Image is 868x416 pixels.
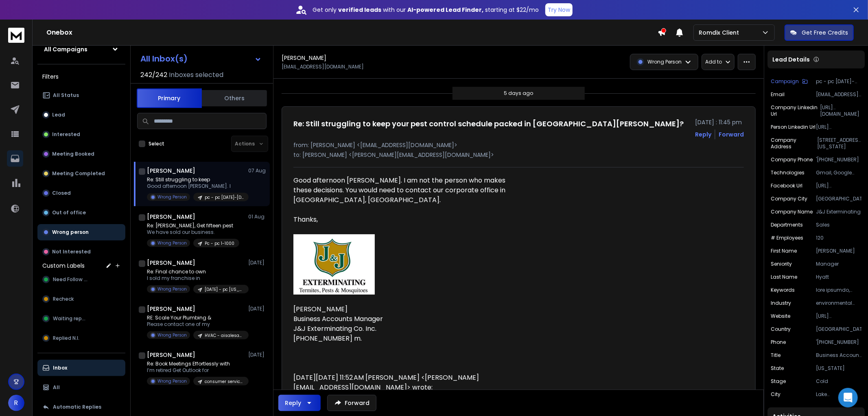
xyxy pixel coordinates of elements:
button: Interested [37,126,125,143]
p: consumer service 3 [205,379,244,385]
p: Title [771,352,781,359]
button: Closed [37,185,125,201]
button: R [8,395,24,411]
p: Facebook Url [771,183,802,189]
button: Reply [278,395,321,411]
p: Re: [PERSON_NAME], Get fifteen pest [147,222,239,229]
img: logo [8,28,24,43]
span: Recheck [53,296,74,302]
p: Meeting Booked [52,151,94,157]
p: Re: Final chance to own [147,269,245,275]
p: [URL][DOMAIN_NAME][PERSON_NAME] [816,124,861,130]
p: RE: Scale Your Plumbing & [147,315,245,321]
span: Replied N.I. [53,335,79,341]
h1: [PERSON_NAME] [147,167,195,175]
p: Add to [705,59,722,65]
h1: All Campaigns [44,45,87,53]
p: Phone [771,339,786,346]
p: Person Linkedin Url [771,124,816,130]
p: Campaign [771,78,799,85]
p: Manager [816,261,861,267]
p: Country [771,326,791,332]
p: Departments [771,222,803,228]
button: Lead [37,107,125,123]
button: Meeting Completed [37,165,125,182]
p: pc - pc [DATE]-[DATE] [205,194,244,200]
div: Open Intercom Messenger [838,388,858,407]
div: Reply [285,399,301,407]
div: Domain Overview [31,48,73,53]
p: [DATE] : 11:45 pm [695,118,744,126]
p: Pc - pc 1-1000 [205,240,234,247]
p: Wrong Person [157,332,187,338]
div: J&J Exterminating Co. Inc. [293,324,531,334]
strong: verified leads [338,6,381,14]
button: Recheck [37,291,125,307]
p: All [53,384,60,391]
p: Lead Details [772,55,810,64]
button: Need Follow up [37,271,125,288]
p: [URL][DOMAIN_NAME] [816,183,861,189]
p: [EMAIL_ADDRESS][DOMAIN_NAME] [816,91,861,98]
p: [DATE] [248,306,267,312]
h1: [PERSON_NAME] [147,213,195,221]
p: to: [PERSON_NAME] <[PERSON_NAME][EMAIL_ADDRESS][DOMAIN_NAME]> [293,151,744,159]
img: website_grey.svg [13,21,20,28]
strong: AI-powered Lead Finder, [407,6,483,14]
p: Seniority [771,261,792,267]
p: Closed [52,190,71,196]
p: Wrong Person [157,378,187,384]
button: Wrong person [37,224,125,240]
button: All Inbox(s) [134,51,268,67]
p: [EMAIL_ADDRESS][DOMAIN_NAME] [282,64,364,70]
p: [DATE] [248,260,267,266]
button: Automatic Replies [37,399,125,415]
button: Others [202,89,267,107]
h1: All Inbox(s) [140,55,188,63]
div: Thanks, [293,215,531,225]
div: [PERSON_NAME] [293,304,531,314]
button: Try Now [545,3,573,16]
button: All [37,379,125,396]
button: Not Interested [37,244,125,260]
p: Technologies [771,169,805,176]
div: Domain: [URL] [21,21,58,28]
p: I sold my franchise in [147,275,245,282]
p: Not Interested [52,249,91,255]
button: Campaign [771,78,808,85]
p: [GEOGRAPHIC_DATA] [816,196,861,202]
p: Romdix Client [699,29,742,37]
p: pc - pc [DATE]-[DATE] [816,78,861,85]
p: [STREET_ADDRESS][US_STATE] [817,137,861,150]
p: Out of office [52,209,86,216]
img: tab_domain_overview_orange.svg [22,47,28,54]
p: 5 days ago [504,90,533,97]
p: Automatic Replies [53,404,101,410]
p: Company Linkedin Url [771,104,820,117]
p: Get Free Credits [802,29,848,37]
p: Meeting Completed [52,170,105,177]
p: Company Name [771,209,813,215]
button: Waiting reply [37,310,125,327]
div: Forward [719,130,744,139]
div: v 4.0.25 [23,13,40,20]
p: 07 Aug [248,167,267,174]
button: Replied N.I. [37,330,125,346]
div: [DATE][DATE] 11:52 AM [PERSON_NAME] <[PERSON_NAME][EMAIL_ADDRESS][DOMAIN_NAME]> wrote: [293,373,531,392]
h1: Onebox [46,28,658,37]
h3: Inboxes selected [169,70,223,80]
h1: Re: Still struggling to keep your pest control schedule packed in [GEOGRAPHIC_DATA][PERSON_NAME]? [293,118,684,130]
p: Lake [PERSON_NAME] [816,391,861,398]
p: '[PHONE_NUMBER] [816,339,861,346]
p: '[PHONE_NUMBER] [816,156,861,163]
p: [PERSON_NAME] [816,248,861,254]
p: [GEOGRAPHIC_DATA] [816,326,861,332]
p: from: [PERSON_NAME] <[EMAIL_ADDRESS][DOMAIN_NAME]> [293,141,744,149]
p: Interested [52,131,80,138]
h1: [PERSON_NAME] [147,305,195,313]
p: Company Address [771,137,817,150]
p: Wrong Person [647,59,682,65]
p: Wrong Person [157,240,187,246]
